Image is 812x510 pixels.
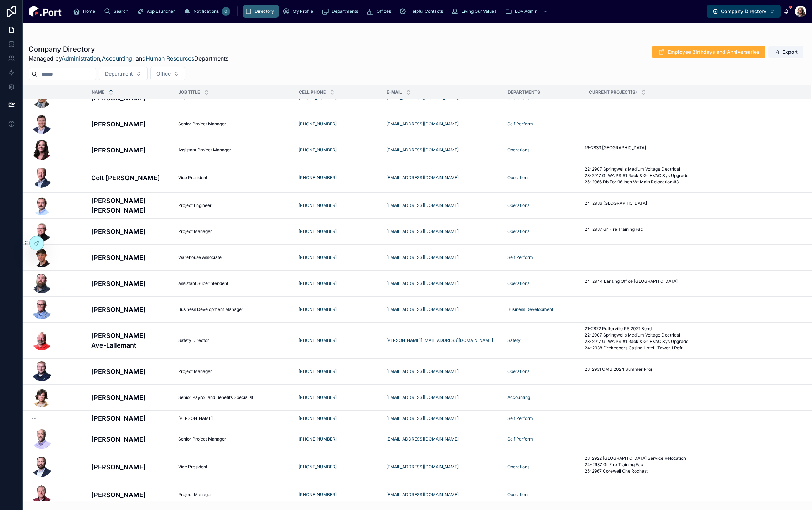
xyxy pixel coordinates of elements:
a: 23-2931 CMU 2024 Summer Proj [585,366,802,377]
a: [PERSON_NAME] [91,413,170,423]
a: [PHONE_NUMBER] [299,436,378,442]
span: Operations [507,175,529,181]
a: [PHONE_NUMBER] [299,175,337,180]
span: Assistant Superintendent [178,281,228,286]
button: Employee Birthdays and Anniversaries [652,46,765,58]
a: Home [71,5,100,18]
button: Export [768,46,803,58]
a: [PHONE_NUMBER] [299,255,378,260]
span: E-Mail [387,89,402,95]
a: [PHONE_NUMBER] [299,369,337,374]
a: [PERSON_NAME] [91,305,170,314]
a: [PHONE_NUMBER] [299,492,337,497]
a: [PERSON_NAME] [178,416,290,421]
span: Living Our Values [461,9,496,14]
a: Project Manager [178,492,290,498]
a: [PHONE_NUMBER] [299,464,378,470]
a: [PHONE_NUMBER] [299,492,378,498]
a: [EMAIL_ADDRESS][DOMAIN_NAME] [386,203,499,208]
h4: [PERSON_NAME] [91,434,170,444]
p: 21-2872 Potterville PS 2021 Bond 22-2907 Springwells Medium Voltage Electrical 23-2917 GLWA PS #1... [585,326,802,351]
span: Safety Director [178,338,209,343]
span: Operations [507,369,529,374]
p: 23-2922 [GEOGRAPHIC_DATA] Service Relocation 24-2937 Gr Fire Training Fac 25-2967 Corewell Che Ro... [585,455,745,474]
a: [EMAIL_ADDRESS][DOMAIN_NAME] [386,175,459,180]
a: 23-2922 [GEOGRAPHIC_DATA] Service Relocation 24-2937 Gr Fire Training Fac25-2967 Corewell Che Roc... [585,455,802,479]
a: Colt [PERSON_NAME] [91,173,170,183]
a: Directory [243,5,279,18]
span: My Profile [293,9,313,14]
span: Departments [332,9,358,14]
a: [EMAIL_ADDRESS][DOMAIN_NAME] [386,436,499,442]
a: Vice President [178,464,290,470]
a: [EMAIL_ADDRESS][DOMAIN_NAME] [386,255,459,260]
span: Vice President [178,464,207,470]
a: [PHONE_NUMBER] [299,203,378,208]
a: 21-2872 Potterville PS 2021 Bond 22-2907 Springwells Medium Voltage Electrical 23-2917 GLWA PS #1... [585,326,802,355]
a: Warehouse Associate [178,255,290,260]
span: Senior Project Manager [178,121,226,127]
a: Safety [507,338,580,343]
a: [PHONE_NUMBER] [299,416,378,421]
div: 0 [222,7,230,16]
a: Self Perform [507,121,533,127]
a: Operations [507,281,529,286]
span: Helpful Contacts [409,9,443,14]
a: [PHONE_NUMBER] [299,255,337,260]
a: [EMAIL_ADDRESS][DOMAIN_NAME] [386,121,499,127]
a: [PHONE_NUMBER] [299,338,337,343]
a: [EMAIL_ADDRESS][DOMAIN_NAME] [386,175,499,181]
a: Self Perform [507,121,580,127]
a: [EMAIL_ADDRESS][DOMAIN_NAME] [386,121,459,126]
a: [EMAIL_ADDRESS][DOMAIN_NAME] [386,416,459,421]
span: Project Manager [178,229,212,234]
a: [PERSON_NAME] [PERSON_NAME] [91,196,170,215]
span: Warehouse Associate [178,255,222,260]
a: Accounting [507,395,530,400]
a: [PERSON_NAME] [91,227,170,236]
span: Job Title [179,89,200,95]
a: [EMAIL_ADDRESS][DOMAIN_NAME] [386,229,499,234]
a: [PHONE_NUMBER] [299,147,378,153]
a: Self Perform [507,255,533,260]
span: Safety [507,338,521,343]
a: [PERSON_NAME] [91,119,170,129]
h1: Company Directory [29,44,228,54]
a: Vice President [178,175,290,181]
span: Project Manager [178,369,212,374]
a: [EMAIL_ADDRESS][DOMAIN_NAME] [386,307,459,312]
span: [PERSON_NAME] [178,416,213,421]
a: [EMAIL_ADDRESS][DOMAIN_NAME] [386,255,499,260]
a: [PERSON_NAME] [91,490,170,500]
a: Operations [507,492,529,498]
a: [PERSON_NAME] [91,253,170,262]
a: [PERSON_NAME] Ave-Lallemant [91,331,170,350]
a: Administration [62,55,100,62]
p: 19-2833 [GEOGRAPHIC_DATA] [585,145,646,151]
span: Cell Phone [299,89,326,95]
a: [PERSON_NAME] [91,279,170,288]
span: Senior Project Manager [178,436,226,442]
a: Helpful Contacts [397,5,448,18]
p: 24-2936 [GEOGRAPHIC_DATA] [585,200,647,207]
span: App Launcher [147,9,175,14]
a: [PERSON_NAME] [91,393,170,402]
a: Operations [507,147,580,153]
span: Managed by , , and Departments [29,54,228,63]
p: 24-2944 Lansing Office [GEOGRAPHIC_DATA] [585,278,678,285]
a: Offices [364,5,396,18]
span: Operations [507,147,529,153]
a: [PHONE_NUMBER] [299,147,337,152]
a: Operations [507,492,580,498]
a: Self Perform [507,436,533,442]
button: Select Button [99,67,148,80]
